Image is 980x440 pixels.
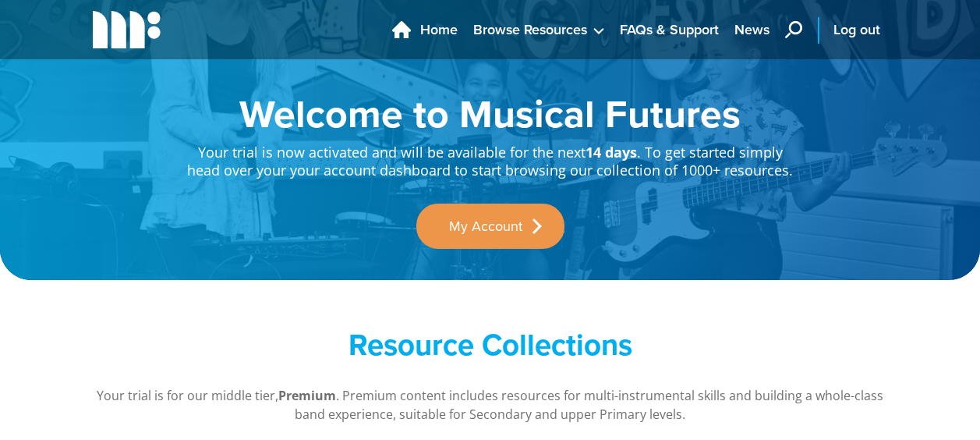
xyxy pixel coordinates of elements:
span: Browse Resources [473,20,587,41]
span: Log out [833,20,880,41]
a: My Account [416,204,564,249]
p: Your trial is now activated and will be available for the next . To get started simply head over ... [186,133,794,180]
strong: Premium [278,387,336,404]
span: News [734,20,769,41]
span: FAQs & Support [620,20,719,41]
span: Home [420,20,458,41]
h1: Welcome to Musical Futures [186,94,794,133]
h2: Resource Collections [186,327,794,363]
p: Your trial is for our middle tier, . Premium content includes resources for multi-instrumental sk... [93,386,888,424]
strong: 14 days [586,143,637,161]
